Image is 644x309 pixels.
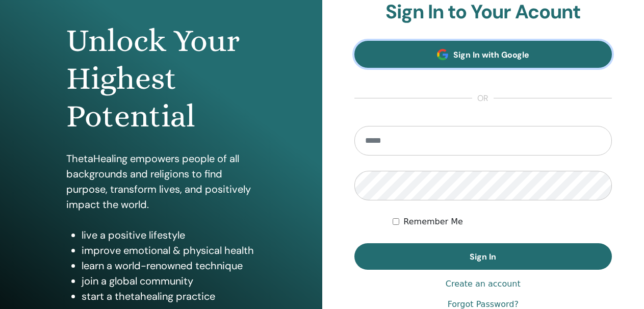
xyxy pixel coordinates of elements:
[82,289,255,304] li: start a thetahealing practice
[66,22,255,136] h1: Unlock Your Highest Potential
[393,216,612,228] div: Keep me authenticated indefinitely or until I manually logout
[403,216,463,228] label: Remember Me
[453,49,529,60] span: Sign In with Google
[66,151,255,212] p: ThetaHealing empowers people of all backgrounds and religions to find purpose, transform lives, a...
[354,243,612,270] button: Sign In
[354,1,612,24] h2: Sign In to Your Acount
[82,258,255,273] li: learn a world-renowned technique
[354,41,612,68] a: Sign In with Google
[82,243,255,258] li: improve emotional & physical health
[472,92,494,105] span: or
[470,251,496,262] span: Sign In
[82,273,255,289] li: join a global community
[446,278,521,290] a: Create an account
[82,227,255,243] li: live a positive lifestyle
